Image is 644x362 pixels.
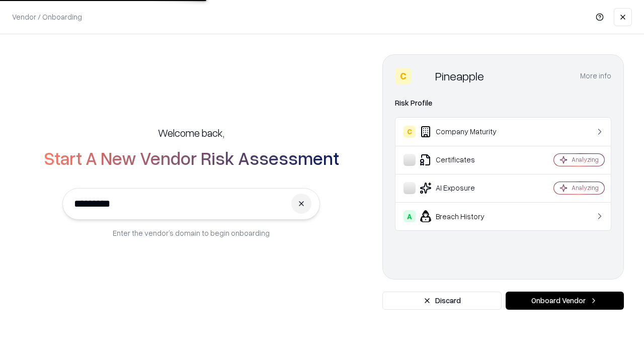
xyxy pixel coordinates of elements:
[404,126,416,138] div: C
[506,292,624,310] button: Onboard Vendor
[158,126,224,140] h5: Welcome back,
[395,68,411,84] div: C
[404,126,524,138] div: Company Maturity
[572,184,599,192] div: Analyzing
[395,97,611,109] div: Risk Profile
[404,210,524,222] div: Breach History
[580,67,611,85] button: More info
[44,148,339,168] h2: Start A New Vendor Risk Assessment
[435,68,484,84] div: Pineapple
[572,155,599,164] div: Analyzing
[382,292,502,310] button: Discard
[415,68,431,84] img: Pineapple
[404,154,524,166] div: Certificates
[404,182,524,194] div: AI Exposure
[404,210,416,222] div: A
[113,228,270,238] p: Enter the vendor’s domain to begin onboarding
[12,12,82,22] p: Vendor / Onboarding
